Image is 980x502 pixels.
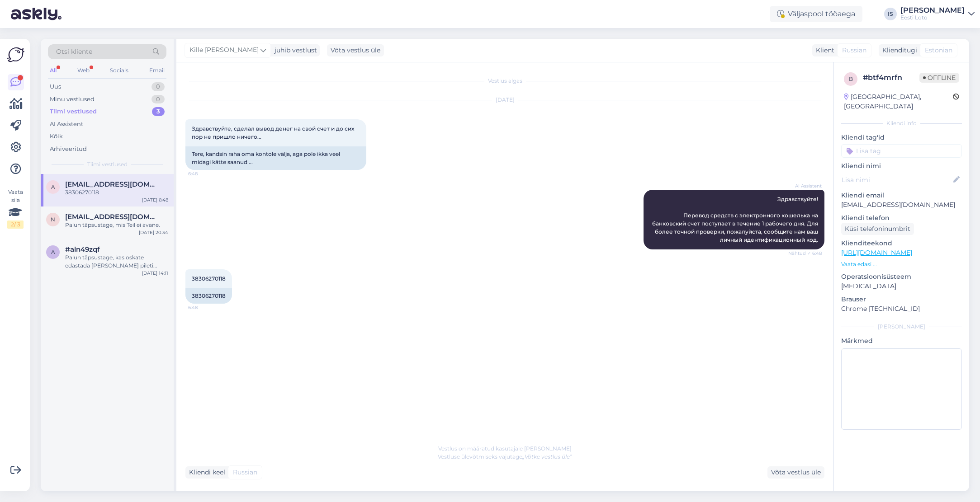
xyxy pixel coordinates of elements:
span: Otsi kliente [56,47,92,56]
span: Estonian [925,46,952,55]
p: [MEDICAL_DATA] [841,281,962,291]
div: Kliendi keel [185,468,225,477]
div: [PERSON_NAME] [900,7,965,14]
div: Tiimi vestlused [50,107,97,116]
i: „Võtke vestlus üle” [522,453,572,460]
div: Palun täpsustage, mis Teil ei avane. [65,221,168,229]
span: #aln49zqf [65,245,100,253]
p: Kliendi telefon [841,213,962,223]
p: Kliendi tag'id [841,133,962,142]
div: Kliendi info [841,119,962,127]
div: 38306270118 [65,188,168,197]
span: b [849,75,853,82]
div: [GEOGRAPHIC_DATA], [GEOGRAPHIC_DATA] [844,92,953,111]
span: Russian [233,468,257,477]
div: Klienditugi [879,46,917,55]
div: juhib vestlust [271,46,317,55]
span: n [51,216,55,223]
div: Võta vestlus üle [327,44,384,56]
div: Väljaspool tööaega [770,6,862,22]
div: IS [884,8,897,20]
div: All [48,65,58,76]
div: Eesti Loto [900,14,965,21]
div: 3 [152,107,165,116]
span: Russian [842,46,866,55]
p: Operatsioonisüsteem [841,272,962,281]
div: [DATE] 14:11 [142,270,168,277]
div: Minu vestlused [50,95,95,104]
span: 38306270118 [192,275,226,282]
p: Brauser [841,295,962,304]
span: 6:48 [188,304,222,311]
div: Võta vestlus üle [767,466,824,479]
input: Lisa tag [841,144,962,158]
span: AI Assistent [788,183,822,189]
span: adelante8300@gmail.com [65,180,159,188]
a: [URL][DOMAIN_NAME] [841,249,912,257]
div: 2 / 3 [7,221,24,229]
div: [DATE] 6:48 [142,197,168,203]
span: a [51,183,55,190]
div: # btf4mrfn [863,72,919,83]
div: 0 [151,82,165,91]
p: Kliendi nimi [841,161,962,171]
span: Nähtud ✓ 6:48 [788,250,822,257]
span: Kille [PERSON_NAME] [189,45,259,55]
div: [DATE] [185,96,824,104]
div: Arhiveeritud [50,145,87,154]
p: Chrome [TECHNICAL_ID] [841,304,962,314]
span: Здравствуйте, сделал вывод денег на свой счет и до сих пор не пришло ничего... [192,125,355,140]
div: Kõik [50,132,63,141]
span: a [51,249,55,255]
div: Küsi telefoninumbrit [841,223,914,235]
div: Vaata siia [7,188,24,229]
div: Socials [108,65,130,76]
a: [PERSON_NAME]Eesti Loto [900,7,975,21]
div: Uus [50,82,61,91]
div: 0 [151,95,165,104]
p: [EMAIL_ADDRESS][DOMAIN_NAME] [841,200,962,210]
div: Klient [812,46,834,55]
input: Lisa nimi [842,175,952,185]
span: Tiimi vestlused [87,160,128,169]
div: Web [76,65,91,76]
span: Offline [919,73,959,83]
div: [DATE] 20:34 [139,229,168,236]
span: 6:48 [188,170,222,177]
span: Vestluse ülevõtmiseks vajutage [438,453,572,460]
span: natalia.khrustaleva69@mail.ru [65,213,159,221]
div: Tere, kandsin raha oma kontole välja, aga pole ikka veel midagi kätte saanud ... [185,146,366,170]
p: Vaata edasi ... [841,260,962,268]
div: Palun täpsustage, kas oskate edastada [PERSON_NAME] pileti numbri? [65,253,168,270]
div: [PERSON_NAME] [841,323,962,331]
p: Klienditeekond [841,239,962,248]
div: AI Assistent [50,120,83,129]
span: Vestlus on määratud kasutajale [PERSON_NAME] [438,445,572,452]
p: Märkmed [841,336,962,346]
div: 38306270118 [185,288,232,304]
img: Askly Logo [7,46,24,63]
p: Kliendi email [841,191,962,200]
div: Vestlus algas [185,77,824,85]
div: Email [147,65,166,76]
